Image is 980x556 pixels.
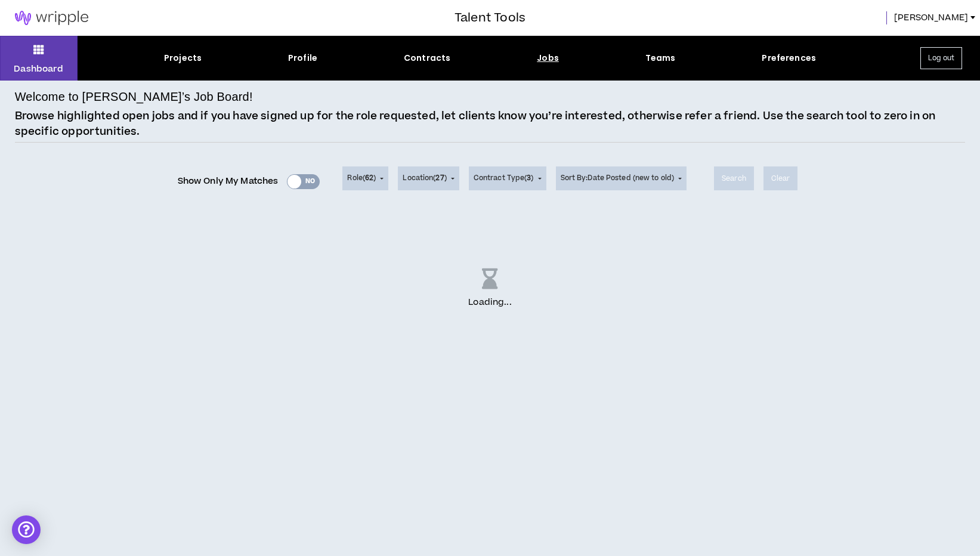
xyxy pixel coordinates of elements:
[527,173,531,183] span: 3
[645,52,676,64] div: Teams
[15,88,253,106] h4: Welcome to [PERSON_NAME]’s Job Board!
[347,173,376,184] span: Role ( )
[342,166,388,190] button: Role(62)
[455,9,525,27] h3: Talent Tools
[12,515,41,544] div: Open Intercom Messenger
[288,52,317,64] div: Profile
[435,173,444,183] span: 27
[894,11,968,24] span: [PERSON_NAME]
[15,109,966,139] p: Browse highlighted open jobs and if you have signed up for the role requested, let clients know y...
[762,52,816,64] div: Preferences
[403,173,446,184] span: Location ( )
[468,296,511,309] p: Loading ...
[365,173,373,183] span: 62
[469,166,546,190] button: Contract Type(3)
[474,173,534,184] span: Contract Type ( )
[714,166,754,190] button: Search
[398,166,459,190] button: Location(27)
[920,47,962,69] button: Log out
[164,52,202,64] div: Projects
[561,173,675,183] span: Sort By: Date Posted (new to old)
[404,52,450,64] div: Contracts
[14,63,63,75] p: Dashboard
[763,166,798,190] button: Clear
[556,166,687,190] button: Sort By:Date Posted (new to old)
